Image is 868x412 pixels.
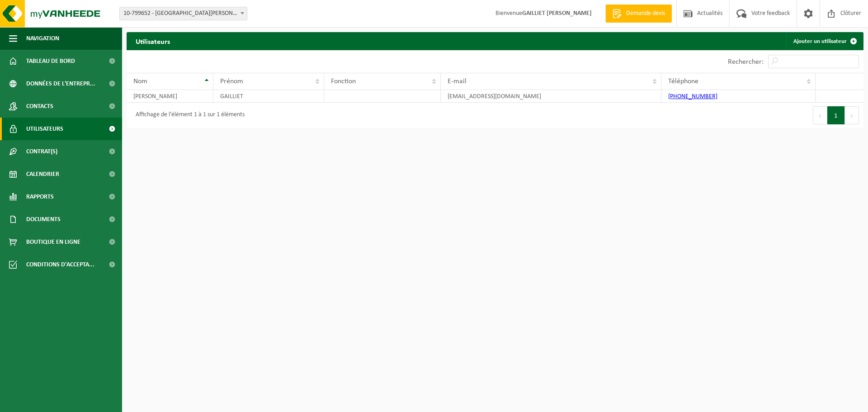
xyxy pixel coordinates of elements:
[522,10,592,17] strong: GAILLIET [PERSON_NAME]
[827,106,845,124] button: 1
[26,72,95,95] span: Données de l'entrepr...
[26,50,75,72] span: Tableau de bord
[26,185,54,208] span: Rapports
[133,78,147,85] span: Nom
[786,32,863,50] a: Ajouter un utilisateur
[331,78,356,85] span: Fonction
[668,93,717,100] a: [PHONE_NUMBER]
[127,32,179,50] h2: Utilisateurs
[448,78,467,85] span: E-mail
[26,140,57,163] span: Contrat(s)
[119,7,247,20] span: 10-799652 - GAILLIET JULIEN - PLAINEVAUX
[213,90,324,103] td: GAILLIET
[26,208,61,231] span: Documents
[605,5,672,23] a: Demande devis
[845,106,859,124] button: Next
[26,118,63,140] span: Utilisateurs
[668,78,698,85] span: Téléphone
[441,90,661,103] td: [EMAIL_ADDRESS][DOMAIN_NAME]
[127,90,213,103] td: [PERSON_NAME]
[120,7,247,20] span: 10-799652 - GAILLIET JULIEN - PLAINEVAUX
[26,231,80,253] span: Boutique en ligne
[26,27,59,50] span: Navigation
[624,9,667,18] span: Demande devis
[26,163,59,185] span: Calendrier
[26,253,94,276] span: Conditions d'accepta...
[728,58,764,66] label: Rechercher:
[220,78,243,85] span: Prénom
[131,107,245,123] div: Affichage de l'élément 1 à 1 sur 1 éléments
[26,95,53,118] span: Contacts
[813,106,827,124] button: Previous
